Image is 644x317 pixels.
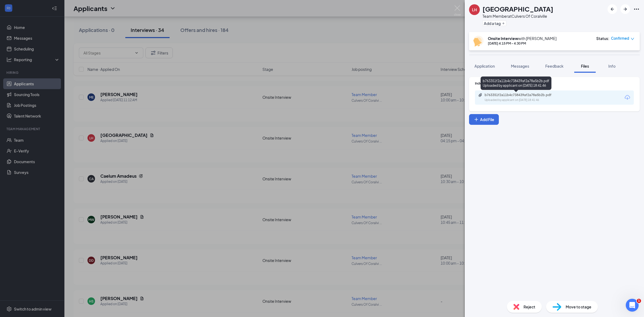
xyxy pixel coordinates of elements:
div: Team Member at Culvers Of Coralville [482,13,553,19]
svg: Plus [502,22,505,25]
a: Paperclipb763351f2a11b4c738439af2a78a5b2b.pdfUploaded by applicant on [DATE] 18:41:46 [478,93,565,102]
b: Onsite Interview [488,36,518,41]
span: Confirmed [611,36,629,41]
svg: Ellipses [633,6,640,12]
div: Uploaded by applicant on [DATE] 18:41:46 [485,98,565,102]
button: PlusAdd a tag [482,20,506,26]
span: down [631,37,634,41]
h1: [GEOGRAPHIC_DATA] [482,4,553,13]
div: b763351f2a11b4c738439af2a78a5b2b.pdf Uploaded by applicant on [DATE] 18:41:46 [481,76,551,90]
svg: Paperclip [478,93,482,97]
svg: ArrowLeftNew [609,6,616,12]
div: with [PERSON_NAME] [488,36,557,41]
svg: Download [624,94,631,101]
span: Messages [511,64,529,68]
span: Reject [524,304,535,310]
button: ArrowLeftNew [608,4,617,14]
iframe: Intercom live chat [626,299,639,312]
div: Status : [596,36,609,41]
div: LH [472,7,477,12]
svg: ArrowRight [622,6,628,12]
div: [DATE] 4:15 PM - 4:30 PM [488,41,557,46]
div: b763351f2a11b4c738439af2a78a5b2b.pdf [485,93,560,97]
span: Files [581,64,589,68]
button: Add FilePlus [469,114,499,125]
button: ArrowRight [620,4,630,14]
span: Feedback [545,64,563,68]
span: Application [474,64,495,68]
span: Move to stage [566,304,591,310]
span: 1 [637,299,641,303]
span: Info [608,64,616,68]
svg: Plus [474,117,479,122]
div: Indeed Resume [475,81,634,86]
